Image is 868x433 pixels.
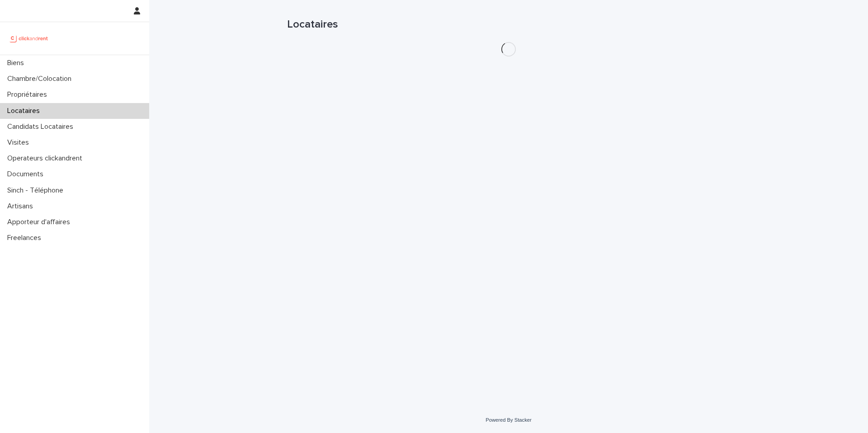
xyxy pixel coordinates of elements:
img: UCB0brd3T0yccxBKYDjQ [7,29,51,47]
p: Operateurs clickandrent [4,154,90,163]
p: Documents [4,170,51,179]
p: Biens [4,59,31,67]
p: Propriétaires [4,90,54,99]
p: Candidats Locataires [4,122,80,131]
h1: Locataires [287,18,730,31]
p: Apporteur d'affaires [4,218,77,226]
p: Visites [4,138,36,147]
a: Powered By Stacker [486,417,531,423]
p: Freelances [4,234,48,242]
p: Locataires [4,107,47,115]
p: Artisans [4,202,40,211]
p: Chambre/Colocation [4,75,79,83]
p: Sinch - Téléphone [4,186,71,195]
